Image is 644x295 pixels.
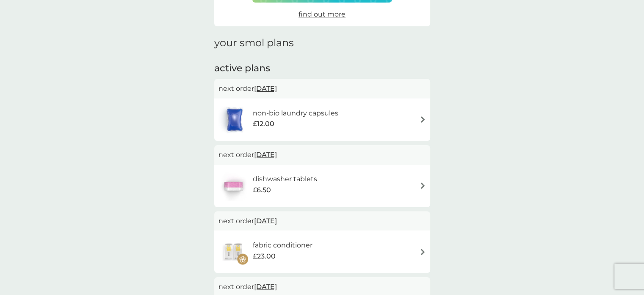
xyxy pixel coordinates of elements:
[253,240,312,251] h6: fabric conditioner
[218,171,248,201] img: dishwasher tablets
[253,118,274,129] span: £12.00
[420,116,426,123] img: arrow right
[253,185,271,196] span: £6.50
[218,105,251,135] img: non-bio laundry capsules
[218,237,248,267] img: fabric conditioner
[253,108,338,119] h6: non-bio laundry capsules
[254,146,277,163] span: [DATE]
[218,281,426,292] p: next order
[253,174,317,185] h6: dishwasher tablets
[254,278,277,295] span: [DATE]
[299,10,345,18] span: find out more
[253,251,276,262] span: £23.00
[299,9,345,20] a: find out more
[218,83,426,94] p: next order
[254,213,277,229] span: [DATE]
[214,37,430,49] h1: your smol plans
[420,249,426,255] img: arrow right
[218,216,426,227] p: next order
[254,80,277,97] span: [DATE]
[218,149,426,160] p: next order
[214,62,430,75] h2: active plans
[420,183,426,189] img: arrow right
